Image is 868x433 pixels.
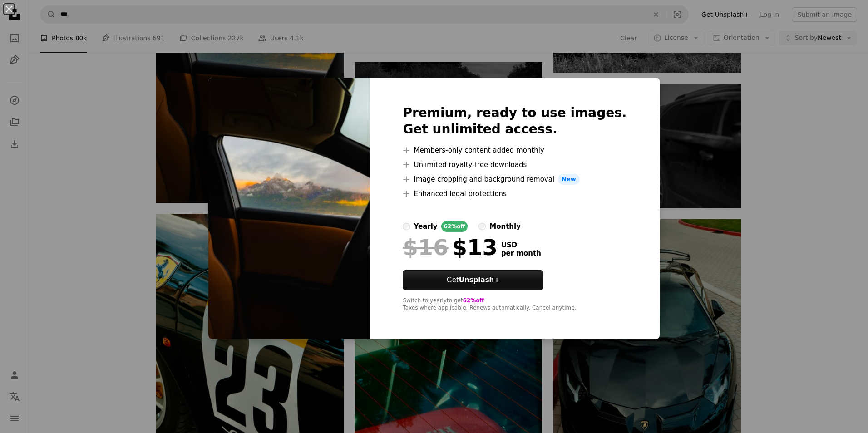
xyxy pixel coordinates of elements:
[558,174,580,185] span: New
[403,188,626,199] li: Enhanced legal protections
[403,270,543,290] button: GetUnsplash+
[441,221,468,232] div: 62% off
[501,241,541,249] span: USD
[403,223,410,230] input: yearly62%off
[403,174,626,185] li: Image cropping and background removal
[414,221,437,232] div: yearly
[403,236,497,259] div: $13
[478,223,486,230] input: monthly
[403,297,447,305] button: Switch to yearly
[403,297,626,312] div: to get Taxes where applicable. Renews automatically. Cancel anytime.
[463,297,484,304] span: 62% off
[501,249,541,257] span: per month
[403,236,448,259] span: $16
[489,221,521,232] div: monthly
[403,159,626,170] li: Unlimited royalty-free downloads
[403,105,626,138] h2: Premium, ready to use images. Get unlimited access.
[459,276,500,284] strong: Unsplash+
[208,78,370,339] img: premium_photo-1756138487610-f76348465c58
[403,145,626,156] li: Members-only content added monthly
